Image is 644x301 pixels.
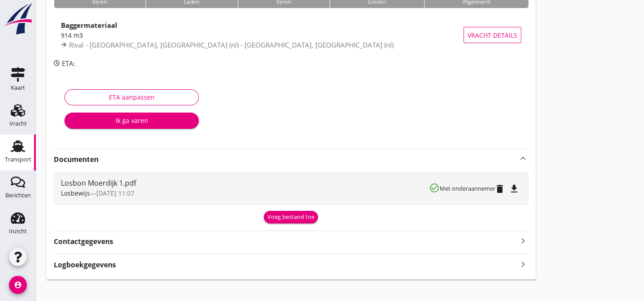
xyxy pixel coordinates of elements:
div: Inzicht [9,228,27,234]
strong: Contactgegevens [54,236,113,247]
button: Vracht details [464,27,521,43]
span: Losbewijs [61,189,90,197]
button: Ik ga varen [64,113,199,129]
div: Kaart [11,85,25,91]
i: keyboard_arrow_up [518,153,528,164]
i: keyboard_arrow_right [518,235,528,247]
i: keyboard_arrow_right [518,258,528,270]
span: ETA: [62,59,75,68]
div: Voeg bestand toe [267,213,314,222]
div: Transport [5,157,31,162]
button: Voeg bestand toe [264,211,318,223]
i: check_circle_outline [429,183,440,193]
span: [DATE] 11:07 [96,189,134,197]
div: Ik ga varen [72,116,192,125]
div: ETA aanpassen [72,92,191,102]
div: Losbon Moerdijk 1.pdf [61,178,429,188]
strong: Logboekgegevens [54,260,116,270]
img: logo-small.a267ee39.svg [2,2,34,35]
span: Vracht details [468,31,517,40]
small: Met onderaannemer [440,184,495,192]
i: delete [494,183,505,194]
span: Rival - [GEOGRAPHIC_DATA], [GEOGRAPHIC_DATA] (nl) - [GEOGRAPHIC_DATA], [GEOGRAPHIC_DATA] (nl) [69,40,394,49]
div: — [61,188,429,198]
div: Vracht [9,121,27,127]
strong: Baggermateriaal [61,21,117,30]
i: account_circle [9,276,27,294]
i: file_download [509,183,519,194]
a: Baggermateriaal914 m3Rival - [GEOGRAPHIC_DATA], [GEOGRAPHIC_DATA] (nl) - [GEOGRAPHIC_DATA], [GEOG... [54,15,528,55]
button: ETA aanpassen [64,89,199,105]
div: Berichten [5,192,31,198]
div: 914 m3 [61,31,464,40]
strong: Documenten [54,154,518,165]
